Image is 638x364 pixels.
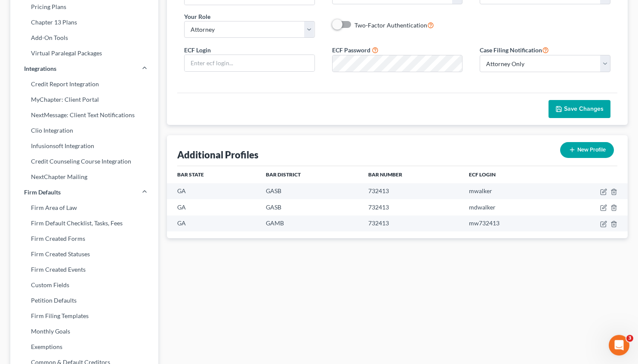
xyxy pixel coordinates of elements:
[10,215,158,231] a: Firm Default Checklist, Tasks, Fees
[354,21,427,29] span: Two-Factor Authentication
[462,183,555,199] td: mwalker
[10,45,158,61] a: Virtual Paralegal Packages
[10,200,158,215] a: Firm Area of Law
[10,61,158,76] a: Integrations
[10,15,158,30] a: Chapter 13 Plans
[10,262,158,277] a: Firm Created Events
[10,293,158,308] a: Petition Defaults
[167,183,259,199] td: GA
[167,215,259,231] td: GA
[24,64,56,73] span: Integrations
[10,76,158,92] a: Credit Report Integration
[549,100,610,118] button: Save Changes
[361,183,462,199] td: 732413
[361,166,462,183] th: Bar Number
[10,123,158,138] a: Clio Integration
[609,335,629,355] iframe: Intercom live chat
[10,138,158,154] a: Infusionsoft Integration
[10,277,158,293] a: Custom Fields
[462,215,555,231] td: mw732413
[259,215,361,231] td: GAMB
[462,199,555,215] td: mdwalker
[10,30,158,45] a: Add-On Tools
[10,169,158,185] a: NextChapter Mailing
[10,107,158,123] a: NextMessage: Client Text Notifications
[259,199,361,215] td: GASB
[10,324,158,339] a: Monthly Goals
[361,199,462,215] td: 732413
[167,199,259,215] td: GA
[332,45,370,55] label: ECF Password
[177,149,259,161] div: Additional Profiles
[259,183,361,199] td: GASB
[184,45,211,55] label: ECF Login
[10,308,158,324] a: Firm Filing Templates
[10,154,158,169] a: Credit Counseling Course Integration
[10,231,158,246] a: Firm Created Forms
[10,246,158,262] a: Firm Created Statuses
[24,188,61,197] span: Firm Defaults
[564,105,604,112] span: Save Changes
[167,166,259,183] th: Bar State
[184,13,210,20] span: Your Role
[259,166,361,183] th: Bar District
[480,45,549,55] label: Case Filing Notification
[462,166,555,183] th: ECF Login
[10,185,158,200] a: Firm Defaults
[10,339,158,355] a: Exemptions
[560,142,614,158] button: New Profile
[361,215,462,231] td: 732413
[626,335,633,342] span: 3
[10,92,158,107] a: MyChapter: Client Portal
[185,55,314,71] input: Enter ecf login...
